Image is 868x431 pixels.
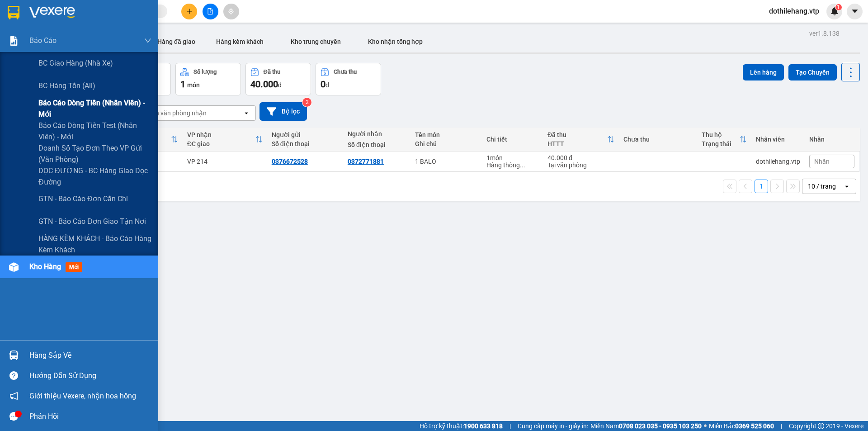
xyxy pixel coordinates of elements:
[702,131,740,138] div: Thu hộ
[697,128,751,152] th: Toggle SortBy
[518,421,588,431] span: Cung cấp máy in - giấy in:
[38,165,151,188] span: DỌC ĐƯỜNG - BC hàng giao dọc đường
[302,98,311,107] sup: 2
[187,140,255,147] div: ĐC giao
[509,421,511,431] span: |
[29,390,136,402] span: Giới thiệu Vexere, nhận hoa hồng
[175,63,241,95] button: Số lượng1món
[415,140,478,147] div: Ghi chú
[547,154,614,161] div: 40.000 đ
[245,63,311,95] button: Đã thu40.000đ
[835,4,842,10] sup: 1
[38,120,151,142] span: Báo cáo dòng tiền test (nhân viên) - mới
[464,422,503,430] strong: 1900 633 818
[207,8,213,14] span: file-add
[520,161,525,169] span: ...
[193,69,217,75] div: Số lượng
[9,392,18,400] span: notification
[735,422,774,430] strong: 0369 525 060
[619,422,702,430] strong: 0708 023 035 - 0935 103 250
[181,4,197,19] button: plus
[756,136,800,143] div: Nhân viên
[415,158,478,165] div: 1 BALO
[590,421,702,431] span: Miền Nam
[809,136,854,143] div: Nhãn
[38,142,151,165] span: Doanh số tạo đơn theo VP gửi (văn phòng)
[781,421,782,431] span: |
[29,35,57,46] span: Báo cáo
[547,140,607,147] div: HTTT
[144,37,151,44] span: down
[264,69,280,75] div: Đã thu
[762,5,826,17] span: dothilehang.vtp
[368,38,423,45] span: Kho nhận tổng hợp
[187,158,263,165] div: VP 214
[38,193,128,204] span: GTN - Báo cáo đơn cần chi
[38,97,151,120] span: Báo cáo dòng tiền (nhân viên) - mới
[809,28,840,38] div: ver 1.8.138
[259,102,307,121] button: Bộ lọc
[755,180,768,193] button: 1
[334,69,357,75] div: Chưa thu
[325,81,329,89] span: đ
[272,140,339,147] div: Số điện thoại
[38,233,151,256] span: HÀNG KÈM KHÁCH - Báo cáo hàng kèm khách
[623,136,693,143] div: Chưa thu
[216,38,264,45] span: Hàng kèm khách
[818,423,824,429] span: copyright
[709,421,774,431] span: Miền Bắc
[180,79,185,90] span: 1
[9,262,19,272] img: warehouse-icon
[243,109,250,117] svg: open
[837,4,840,10] span: 1
[183,128,267,152] th: Toggle SortBy
[150,31,203,52] button: Hàng đã giao
[830,7,839,15] img: icon-new-feature
[187,81,200,89] span: món
[851,7,859,15] span: caret-down
[9,412,18,421] span: message
[547,131,607,138] div: Đã thu
[808,182,836,191] div: 10 / trang
[316,63,381,95] button: Chưa thu0đ
[486,136,538,143] div: Chi tiết
[8,6,19,19] img: logo-vxr
[228,8,234,14] span: aim
[486,154,538,161] div: 1 món
[847,4,863,19] button: caret-down
[29,349,151,362] div: Hàng sắp về
[187,131,255,138] div: VP nhận
[486,161,538,169] div: Hàng thông thường
[29,410,151,423] div: Phản hồi
[814,158,830,165] span: Nhãn
[420,421,503,431] span: Hỗ trợ kỹ thuật:
[186,8,193,14] span: plus
[29,262,61,271] span: Kho hàng
[38,80,95,91] span: BC hàng tồn (all)
[250,79,278,90] span: 40.000
[9,36,19,46] img: solution-icon
[291,38,341,45] span: Kho trung chuyển
[278,81,282,89] span: đ
[272,158,308,165] div: 0376672528
[704,424,707,428] span: ⚪️
[348,158,384,165] div: 0372771881
[743,64,784,81] button: Lên hàng
[788,64,837,81] button: Tạo Chuyến
[702,140,740,147] div: Trạng thái
[547,161,614,169] div: Tại văn phòng
[843,183,850,190] svg: open
[9,371,18,380] span: question-circle
[38,57,113,69] span: BC giao hàng (nhà xe)
[321,79,325,90] span: 0
[203,4,218,19] button: file-add
[38,216,146,227] span: GTN - Báo cáo đơn giao tận nơi
[543,128,619,152] th: Toggle SortBy
[415,131,478,138] div: Tên món
[756,158,800,165] div: dothilehang.vtp
[348,141,406,148] div: Số điện thoại
[348,130,406,137] div: Người nhận
[29,369,151,383] div: Hướng dẫn sử dụng
[66,262,82,272] span: mới
[9,350,19,360] img: warehouse-icon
